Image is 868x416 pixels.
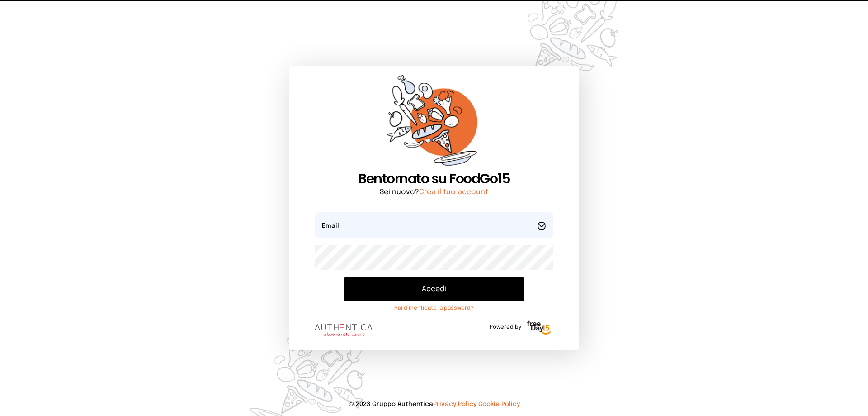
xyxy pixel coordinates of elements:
img: logo-freeday.3e08031.png [525,319,553,337]
a: Cookie Policy [478,401,520,407]
img: sticker-orange.65babaf.png [387,75,481,171]
a: Privacy Policy [433,401,476,407]
p: © 2023 Gruppo Authentica [14,400,854,409]
span: Powered by [490,324,521,331]
h1: Bentornato su FoodGo15 [315,171,553,187]
button: Accedi [344,277,524,301]
img: logo.8f33a47.png [315,324,373,336]
a: Hai dimenticato la password? [344,305,524,312]
p: Sei nuovo? [315,187,553,198]
a: Crea il tuo account [419,188,488,196]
